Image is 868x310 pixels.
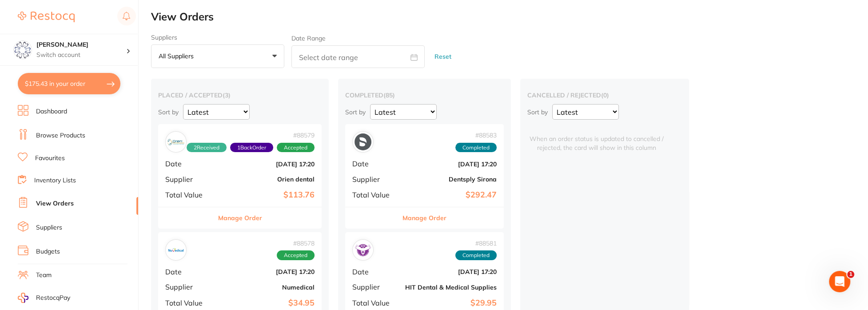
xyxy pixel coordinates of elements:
[34,176,76,185] a: Inventory Lists
[354,242,371,258] img: HIT Dental & Medical Supplies
[18,293,70,303] a: RestocqPay
[405,190,497,200] b: $292.47
[277,250,315,260] span: Accepted
[220,190,315,200] b: $113.76
[220,284,315,291] b: Numedical
[405,176,497,183] b: Dentsply Sirona
[167,242,184,258] img: Numedical
[158,108,179,116] p: Sort by
[18,7,75,27] a: Restocq Logo
[277,143,315,153] span: Accepted
[352,268,398,276] span: Date
[220,268,315,275] b: [DATE] 17:20
[36,40,126,49] h4: Eumundi Dental
[405,268,497,275] b: [DATE] 17:20
[165,299,213,307] span: Total Value
[158,124,322,229] div: Orien dental#885792Received1BackOrderAcceptedDate[DATE] 17:20SupplierOrien dentalTotal Value$113....
[352,299,398,307] span: Total Value
[527,91,682,99] h2: cancelled / rejected ( 0 )
[432,45,454,68] button: Reset
[36,131,85,140] a: Browse Products
[405,298,497,308] b: $29.95
[165,191,213,199] span: Total Value
[527,124,666,152] span: When an order status is updated to cancelled / rejected, the card will show in this column
[291,35,326,42] label: Date Range
[455,143,497,153] span: Completed
[36,294,70,302] span: RestocqPay
[36,107,67,116] a: Dashboard
[455,240,497,247] span: # 88581
[18,12,75,22] img: Restocq Logo
[36,199,74,208] a: View Orders
[847,271,854,278] span: 1
[165,175,213,183] span: Supplier
[151,34,284,41] label: Suppliers
[14,41,32,59] img: Eumundi Dental
[220,298,315,308] b: $34.95
[36,223,62,232] a: Suppliers
[18,293,28,303] img: RestocqPay
[165,160,213,168] span: Date
[455,132,497,139] span: # 88583
[354,133,371,150] img: Dentsply Sirona
[165,283,213,291] span: Supplier
[35,154,65,163] a: Favourites
[165,268,213,276] span: Date
[151,11,868,23] h2: View Orders
[18,73,120,94] button: $175.43 in your order
[405,161,497,168] b: [DATE] 17:20
[220,161,315,168] b: [DATE] 17:20
[527,108,548,116] p: Sort by
[405,284,497,291] b: HIT Dental & Medical Supplies
[230,143,273,153] span: Back orders
[159,52,197,60] p: All suppliers
[455,250,497,260] span: Completed
[402,207,446,229] button: Manage Order
[151,44,284,68] button: All suppliers
[352,191,398,199] span: Total Value
[352,283,398,291] span: Supplier
[291,45,425,68] input: Select date range
[36,271,52,280] a: Team
[345,91,504,99] h2: completed ( 85 )
[352,175,398,183] span: Supplier
[167,133,184,150] img: Orien dental
[218,207,262,229] button: Manage Order
[158,91,322,99] h2: placed / accepted ( 3 )
[829,271,850,292] iframe: Intercom live chat
[345,108,366,116] p: Sort by
[220,176,315,183] b: Orien dental
[187,143,227,153] span: Received
[187,132,315,139] span: # 88579
[277,240,315,247] span: # 88578
[352,160,398,168] span: Date
[36,51,126,60] p: Switch account
[36,247,60,256] a: Budgets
